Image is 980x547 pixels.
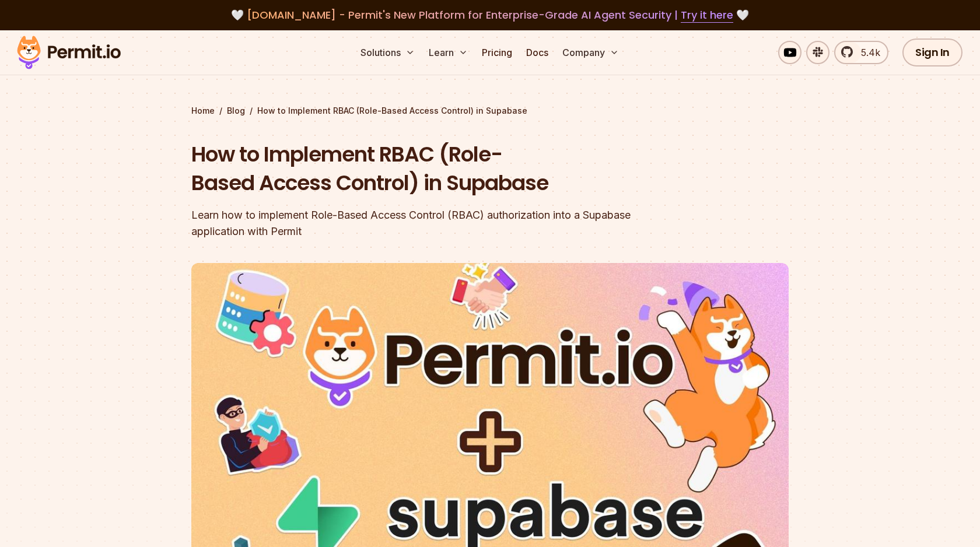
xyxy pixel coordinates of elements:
[558,41,624,64] button: Company
[227,105,245,117] a: Blog
[521,41,553,64] a: Docs
[834,41,888,64] a: 5.4k
[247,8,733,22] span: [DOMAIN_NAME] - Permit's New Platform for Enterprise-Grade AI Agent Security |
[28,7,952,23] div: 🤍 🤍
[191,105,789,117] div: / /
[902,38,963,66] a: Sign In
[12,33,126,72] img: Permit logo
[191,207,639,240] div: Learn how to implement Role-Based Access Control (RBAC) authorization into a Supabase application...
[191,105,215,117] a: Home
[681,8,733,23] a: Try it here
[191,140,639,198] h1: How to Implement RBAC (Role-Based Access Control) in Supabase
[356,41,419,64] button: Solutions
[854,45,880,59] span: 5.4k
[424,41,473,64] button: Learn
[477,41,517,64] a: Pricing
